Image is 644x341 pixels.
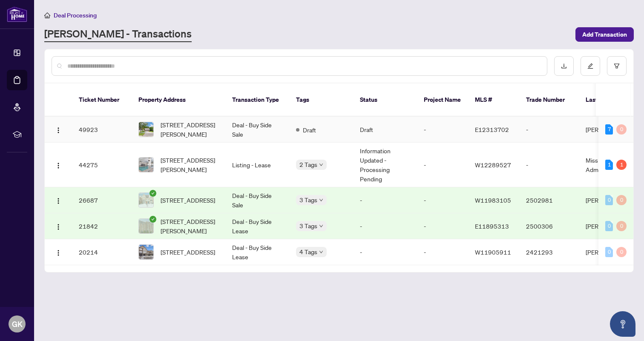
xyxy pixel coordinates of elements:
[72,187,132,213] td: 26687
[353,83,417,117] th: Status
[605,160,613,170] div: 1
[417,83,468,117] th: Project Name
[579,117,643,143] td: [PERSON_NAME]
[579,187,643,213] td: [PERSON_NAME]
[52,123,65,136] button: Logo
[72,83,132,117] th: Ticket Number
[44,27,192,42] a: [PERSON_NAME] - Transactions
[605,221,613,231] div: 0
[52,219,65,233] button: Logo
[225,83,289,117] th: Transaction Type
[132,83,225,117] th: Property Address
[52,158,65,172] button: Logo
[519,117,579,143] td: -
[582,28,627,41] span: Add Transaction
[44,12,50,18] span: home
[417,117,468,143] td: -
[616,221,627,231] div: 0
[161,155,218,174] span: [STREET_ADDRESS][PERSON_NAME]
[303,125,316,135] span: Draft
[353,213,417,239] td: -
[587,63,593,69] span: edit
[353,117,417,143] td: Draft
[55,127,62,134] img: Logo
[475,196,511,204] span: W11983105
[52,245,65,259] button: Logo
[475,222,509,230] span: E11895313
[149,216,156,223] span: check-circle
[353,239,417,265] td: -
[161,195,215,205] span: [STREET_ADDRESS]
[519,187,579,213] td: 2502981
[225,187,289,213] td: Deal - Buy Side Sale
[579,143,643,187] td: Mississauga Administrator
[575,27,634,42] button: Add Transaction
[468,83,519,117] th: MLS #
[72,143,132,187] td: 44275
[299,247,317,257] span: 4 Tags
[149,190,156,197] span: check-circle
[605,195,613,205] div: 0
[519,83,579,117] th: Trade Number
[616,247,627,257] div: 0
[519,239,579,265] td: 2421293
[55,249,62,256] img: Logo
[225,143,289,187] td: Listing - Lease
[55,224,62,230] img: Logo
[72,117,132,143] td: 49923
[319,224,323,228] span: down
[616,195,627,205] div: 0
[417,213,468,239] td: -
[417,239,468,265] td: -
[299,160,317,169] span: 2 Tags
[161,217,218,235] span: [STREET_ADDRESS][PERSON_NAME]
[579,239,643,265] td: [PERSON_NAME]
[55,162,62,169] img: Logo
[353,187,417,213] td: -
[353,143,417,187] td: Information Updated - Processing Pending
[72,239,132,265] td: 20214
[319,250,323,254] span: down
[161,247,215,257] span: [STREET_ADDRESS]
[139,122,153,137] img: thumbnail-img
[581,56,600,76] button: edit
[289,83,353,117] th: Tags
[579,213,643,239] td: [PERSON_NAME]
[417,143,468,187] td: -
[610,311,635,337] button: Open asap
[475,126,509,133] span: E12313702
[12,318,23,330] span: GK
[475,248,511,256] span: W11905911
[554,56,574,76] button: download
[319,163,323,167] span: down
[299,221,317,231] span: 3 Tags
[475,161,511,169] span: W12289527
[519,213,579,239] td: 2500306
[52,193,65,207] button: Logo
[607,56,627,76] button: filter
[579,83,643,117] th: Last Updated By
[417,187,468,213] td: -
[55,198,62,204] img: Logo
[616,160,627,170] div: 1
[161,120,218,139] span: [STREET_ADDRESS][PERSON_NAME]
[319,198,323,202] span: down
[616,124,627,135] div: 0
[225,213,289,239] td: Deal - Buy Side Lease
[519,143,579,187] td: -
[605,124,613,135] div: 7
[139,193,153,207] img: thumbnail-img
[72,213,132,239] td: 21842
[225,239,289,265] td: Deal - Buy Side Lease
[614,63,620,69] span: filter
[225,117,289,143] td: Deal - Buy Side Sale
[54,11,97,19] span: Deal Processing
[299,195,317,205] span: 3 Tags
[139,219,153,233] img: thumbnail-img
[561,63,567,69] span: download
[139,158,153,172] img: thumbnail-img
[605,247,613,257] div: 0
[7,6,27,22] img: logo
[139,245,153,259] img: thumbnail-img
